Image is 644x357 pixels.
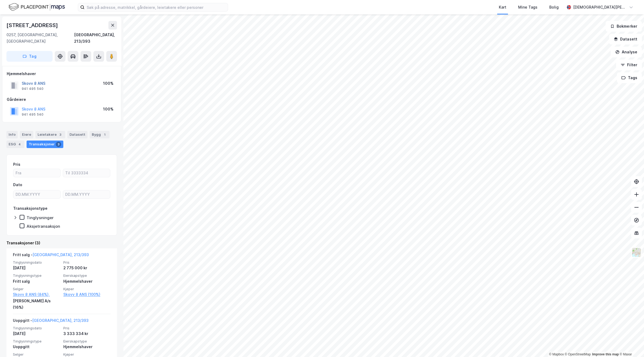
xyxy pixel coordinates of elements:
[63,344,111,350] div: Hjemmelshaver
[13,252,89,260] div: Fritt salg -
[63,273,111,278] span: Eierskapstype
[609,34,642,45] button: Datasett
[6,21,59,30] div: [STREET_ADDRESS]
[63,352,111,357] span: Kjøper
[63,169,110,177] input: Til 3333334
[63,339,111,344] span: Eierskapstype
[13,287,60,291] span: Selger
[7,96,117,103] div: Gårdeiere
[13,169,60,177] input: Fra
[631,247,642,257] img: Z
[20,131,33,138] div: Eiere
[13,278,60,285] div: Fritt salg
[565,352,591,356] a: OpenStreetMap
[63,260,111,265] span: Pris
[63,190,110,198] input: DD.MM.YYYY
[13,205,47,212] div: Transaksjonstype
[85,3,228,11] input: Søk på adresse, matrikkel, gårdeiere, leietakere eller personer
[27,215,54,220] div: Tinglysninger
[13,330,60,337] div: [DATE]
[103,80,114,87] div: 100%
[58,132,63,137] div: 3
[13,317,89,326] div: Uoppgitt -
[27,141,63,148] div: Transaksjoner
[518,4,537,10] div: Mine Tags
[9,2,65,12] img: logo.f888ab2527a4732fd821a326f86c7f29.svg
[56,142,61,147] div: 3
[63,278,111,285] div: Hjemmelshaver
[549,352,564,356] a: Mapbox
[32,252,89,257] a: [GEOGRAPHIC_DATA], 213/393
[13,190,60,198] input: DD.MM.YYYY
[573,4,627,10] div: [DEMOGRAPHIC_DATA][PERSON_NAME]
[13,298,60,311] div: [PERSON_NAME] A/s (16%)
[13,260,60,265] span: Tinglysningsdato
[63,265,111,271] div: 2 775 000 kr
[27,224,60,229] div: Aksjetransaksjon
[499,4,506,10] div: Kart
[102,132,107,137] div: 1
[13,265,60,271] div: [DATE]
[13,344,60,350] div: Uoppgitt
[13,273,60,278] span: Tinglysningstype
[592,352,619,356] a: Improve this map
[22,87,43,91] div: 941 495 540
[13,339,60,344] span: Tinglysningstype
[7,71,117,77] div: Hjemmelshaver
[90,131,109,138] div: Bygg
[17,142,22,147] div: 4
[63,291,111,298] a: Skovv 8 ANS (100%)
[13,182,22,188] div: Dato
[103,106,114,112] div: 100%
[63,287,111,291] span: Kjøper
[63,326,111,330] span: Pris
[32,318,89,323] a: [GEOGRAPHIC_DATA], 213/393
[617,72,642,83] button: Tags
[6,51,53,62] button: Tag
[63,330,111,337] div: 3 333 334 kr
[611,47,642,57] button: Analyse
[13,352,60,357] span: Selger
[13,291,60,298] a: Skovv 8 ANS (84%),
[35,131,65,138] div: Leietakere
[616,60,642,70] button: Filter
[6,131,18,138] div: Info
[13,161,20,168] div: Pris
[13,326,60,330] span: Tinglysningsdato
[617,331,644,357] iframe: Chat Widget
[606,21,642,32] button: Bokmerker
[67,131,87,138] div: Datasett
[6,141,24,148] div: ESG
[74,32,117,45] div: [GEOGRAPHIC_DATA], 213/393
[22,112,43,117] div: 941 495 540
[549,4,559,10] div: Bolig
[6,240,117,246] div: Transaksjoner (3)
[6,32,74,45] div: 0257, [GEOGRAPHIC_DATA], [GEOGRAPHIC_DATA]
